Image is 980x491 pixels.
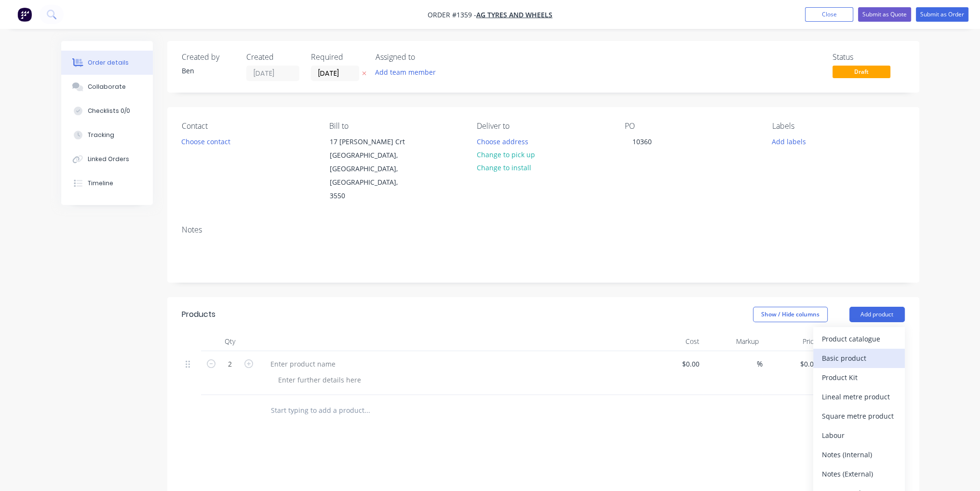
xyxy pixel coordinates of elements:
[832,53,905,62] div: Status
[376,66,441,79] button: Add team member
[822,370,896,384] div: Product Kit
[813,329,905,349] button: Product catalogue
[832,66,890,78] span: Draft
[370,66,441,79] button: Add team member
[61,123,153,147] button: Tracking
[813,407,905,426] button: Square metre product
[182,309,215,320] div: Products
[767,135,811,148] button: Add labels
[471,135,533,148] button: Choose address
[201,332,259,351] div: Qty
[813,387,905,407] button: Lineal metre product
[813,349,905,368] button: Basic product
[822,448,896,462] div: Notes (Internal)
[822,332,896,346] div: Product catalogue
[182,53,235,62] div: Created by
[813,464,905,484] button: Notes (External)
[61,99,153,123] button: Checklists 0/0
[182,122,314,131] div: Contact
[805,7,853,22] button: Close
[813,368,905,387] button: Product Kit
[813,426,905,445] button: Labour
[772,122,904,131] div: Labels
[88,82,126,91] div: Collaborate
[182,66,235,76] div: Ben
[625,122,757,131] div: PO
[330,135,410,149] div: 17 [PERSON_NAME] Crt
[476,10,552,19] a: AG Tyres and Wheels
[822,390,896,404] div: Lineal metre product
[88,155,129,164] div: Linked Orders
[176,135,235,148] button: Choose contact
[322,135,418,203] div: 17 [PERSON_NAME] Crt[GEOGRAPHIC_DATA], [GEOGRAPHIC_DATA], [GEOGRAPHIC_DATA], 3550
[61,171,153,195] button: Timeline
[849,307,905,322] button: Add product
[88,58,129,67] div: Order details
[17,7,32,22] img: Factory
[329,122,461,131] div: Bill to
[61,51,153,75] button: Order details
[471,161,536,174] button: Change to install
[625,135,659,149] div: 10360
[822,351,896,365] div: Basic product
[822,428,896,442] div: Labour
[61,75,153,99] button: Collaborate
[88,179,113,188] div: Timeline
[246,53,299,62] div: Created
[428,10,476,19] span: Order #1359 -
[753,307,828,322] button: Show / Hide columns
[330,149,410,203] div: [GEOGRAPHIC_DATA], [GEOGRAPHIC_DATA], [GEOGRAPHIC_DATA], 3550
[757,358,763,369] span: %
[88,107,130,115] div: Checklists 0/0
[270,401,463,420] input: Start typing to add a product...
[477,122,609,131] div: Deliver to
[916,7,968,22] button: Submit as Order
[471,148,540,161] button: Change to pick up
[644,332,704,351] div: Cost
[61,147,153,171] button: Linked Orders
[822,467,896,481] div: Notes (External)
[376,53,472,62] div: Assigned to
[813,445,905,464] button: Notes (Internal)
[822,409,896,423] div: Square metre product
[858,7,911,22] button: Submit as Quote
[703,332,763,351] div: Markup
[88,131,114,139] div: Tracking
[763,332,822,351] div: Price
[182,225,905,234] div: Notes
[311,53,364,62] div: Required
